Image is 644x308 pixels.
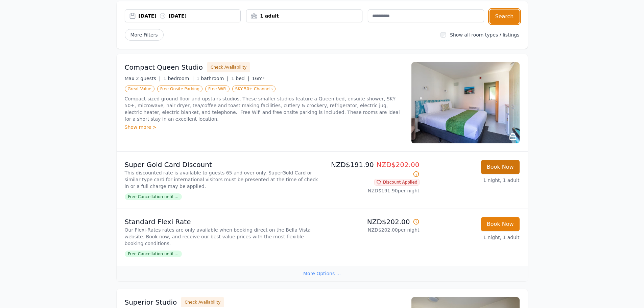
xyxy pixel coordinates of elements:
[207,62,250,72] button: Check Availability
[125,251,182,257] span: Free Cancellation until ...
[163,76,194,81] span: 1 bedroom |
[252,76,264,81] span: 16m²
[481,217,520,231] button: Book Now
[425,234,520,241] p: 1 night, 1 adult
[125,193,182,200] span: Free Cancellation until ...
[125,217,319,227] p: Standard Flexi Rate
[231,76,249,81] span: 1 bed |
[325,217,420,227] p: NZD$202.00
[377,161,420,169] span: NZD$202.00
[425,177,520,184] p: 1 night, 1 adult
[125,63,203,72] h3: Compact Queen Studio
[196,76,229,81] span: 1 bathroom |
[246,13,362,19] div: 1 adult
[125,124,403,131] div: Show more >
[125,169,319,190] p: This discounted rate is available to guests 65 and over only. SuperGold Card or similar type card...
[125,160,319,169] p: Super Gold Card Discount
[181,297,224,307] button: Check Availability
[125,95,403,122] p: Compact-sized ground floor and upstairs studios. These smaller studios feature a Queen bed, ensui...
[374,179,420,186] span: Discount Applied
[117,266,528,281] div: More Options ...
[125,29,164,41] span: More Filters
[325,227,420,233] p: NZD$202.00 per night
[125,76,161,81] span: Max 2 guests |
[125,298,177,307] h3: Superior Studio
[125,86,154,92] span: Great Value
[450,32,519,38] label: Show all room types / listings
[157,86,202,92] span: Free Onsite Parking
[481,160,520,174] button: Book Now
[205,86,230,92] span: Free WiFi
[325,187,420,194] p: NZD$191.90 per night
[125,227,319,247] p: Our Flexi-Rates rates are only available when booking direct on the Bella Vista website. Book now...
[490,9,520,24] button: Search
[232,86,276,92] span: SKY 50+ Channels
[139,13,241,19] div: [DATE] [DATE]
[325,160,420,179] p: NZD$191.90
